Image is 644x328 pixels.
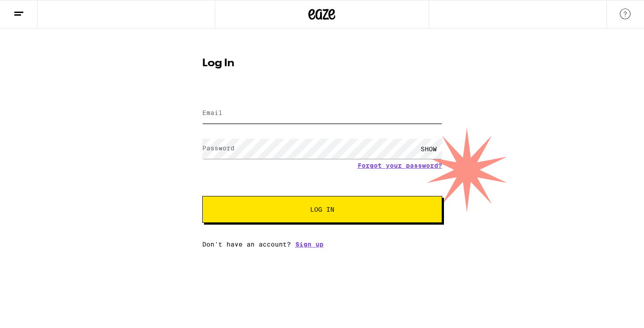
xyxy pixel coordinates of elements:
span: Hi. Need any help? [5,6,64,13]
input: Email [202,103,442,124]
h1: Log In [202,58,442,69]
div: SHOW [415,139,442,159]
button: Log In [202,196,442,223]
span: Log In [310,206,334,213]
a: Sign up [295,241,324,248]
label: Email [202,109,222,116]
a: Forgot your password? [358,162,442,169]
div: Don't have an account? [202,241,442,248]
label: Password [202,145,235,152]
